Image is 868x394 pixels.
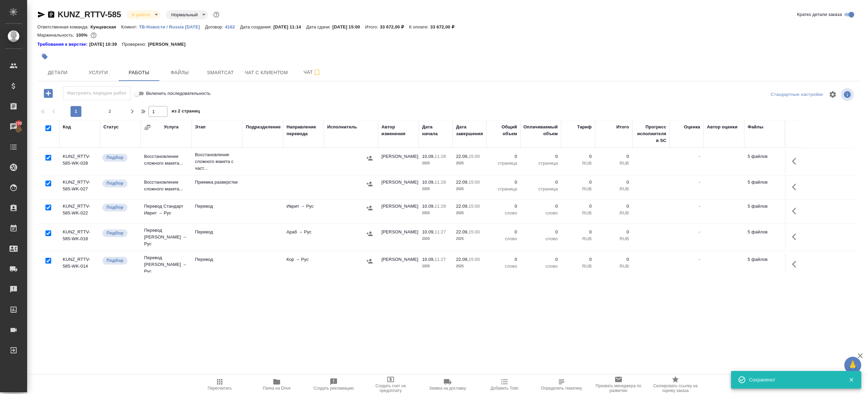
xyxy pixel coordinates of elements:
td: KUNZ_RTTV-585-WK-028 [59,150,100,173]
button: 0.00 RUB; [89,31,98,40]
button: Закрыть [844,377,858,383]
div: Оплачиваемый объем [524,124,558,137]
p: 15:00 [469,154,480,159]
p: 0 [565,179,592,186]
p: слово [524,263,558,270]
p: 0 [598,229,629,235]
p: RUB [598,263,629,270]
button: Пересчитать [191,375,248,394]
span: 2 [104,108,115,115]
td: [PERSON_NAME] [378,253,419,276]
p: 2025 [422,235,449,242]
div: Можно подбирать исполнителей [102,256,137,265]
button: Назначить [364,153,375,163]
p: [DATE] 11:14 [273,24,306,29]
p: 5 файлов [748,203,782,210]
button: Скопировать ссылку на оценку заказа [647,375,704,394]
p: [PERSON_NAME] [148,41,191,48]
span: Посмотреть информацию [841,88,855,101]
p: 15:00 [469,229,480,234]
p: [DATE] 10:39 [89,41,122,48]
p: 5 файлов [748,179,782,186]
p: Перевод [195,203,239,210]
p: RUB [598,235,629,242]
p: Итого: [365,24,380,29]
p: 0 [490,179,517,186]
button: Назначить [364,229,375,239]
button: Добавить Todo [476,375,533,394]
div: Этап [195,124,205,130]
button: Назначить [364,256,375,266]
td: Восстановление сложного макета... [141,150,192,173]
p: 2025 [456,263,483,270]
p: 22.09, [456,257,469,262]
p: RUB [565,210,592,216]
p: RUB [565,160,592,167]
td: [PERSON_NAME] [378,200,419,223]
button: Здесь прячутся важные кнопки [788,203,804,219]
span: Работы [123,68,155,77]
p: 0 [524,256,558,263]
p: страница [490,186,517,192]
button: Здесь прячутся важные кнопки [788,256,804,272]
p: 0 [565,256,592,263]
button: В работе [130,12,152,18]
p: 2025 [422,263,449,270]
span: Пересчитать [208,386,232,391]
p: Проверено: [122,41,148,48]
p: 0 [565,203,592,210]
button: Определить тематику [533,375,590,394]
p: 0 [598,203,629,210]
p: 0 [524,153,558,160]
span: Создать рекламацию [314,386,354,391]
p: 22.09, [456,229,469,234]
p: 22.09, [456,154,469,159]
p: 33 672,00 ₽ [430,24,459,29]
span: 100 [11,120,26,127]
p: RUB [565,235,592,242]
button: Здесь прячутся важные кнопки [788,179,804,195]
p: 15:00 [469,180,480,185]
button: Доп статусы указывают на важность/срочность заказа [212,10,221,19]
div: Итого [616,124,629,130]
p: 0 [490,256,517,263]
span: Папка на Drive [263,386,291,391]
p: 0 [598,179,629,186]
div: Можно подбирать исполнителей [102,229,137,238]
div: Сохранено! [749,376,839,383]
div: Направление перевода [287,124,320,137]
button: Здесь прячутся важные кнопки [788,153,804,169]
p: 10.09, [422,204,435,209]
div: Код [63,124,71,130]
span: из 2 страниц [172,107,200,117]
div: В работе [166,10,208,19]
p: Перевод [195,256,239,263]
a: - [699,257,700,262]
p: 0 [490,203,517,210]
p: Подбор [106,204,123,211]
p: 0 [565,153,592,160]
span: Настроить таблицу [825,86,841,103]
p: 11:28 [435,204,446,209]
div: Статус [103,124,119,130]
p: 2025 [456,235,483,242]
button: Назначить [364,179,375,189]
p: слово [490,210,517,216]
p: Договор: [205,24,225,29]
div: Общий объем [490,124,517,137]
button: Добавить тэг [37,49,52,64]
p: RUB [565,186,592,192]
div: Тариф [577,124,592,130]
p: RUB [565,263,592,270]
p: страница [524,186,558,192]
a: - [699,204,700,209]
button: Скопировать ссылку для ЯМессенджера [37,11,45,19]
p: Дата создания: [240,24,273,29]
p: 11:28 [435,180,446,185]
p: Подбор [106,230,123,236]
button: Назначить [364,203,375,213]
span: Определить тематику [541,386,582,391]
p: Подбор [106,154,123,161]
div: Можно подбирать исполнителей [102,179,137,188]
p: 0 [598,256,629,263]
